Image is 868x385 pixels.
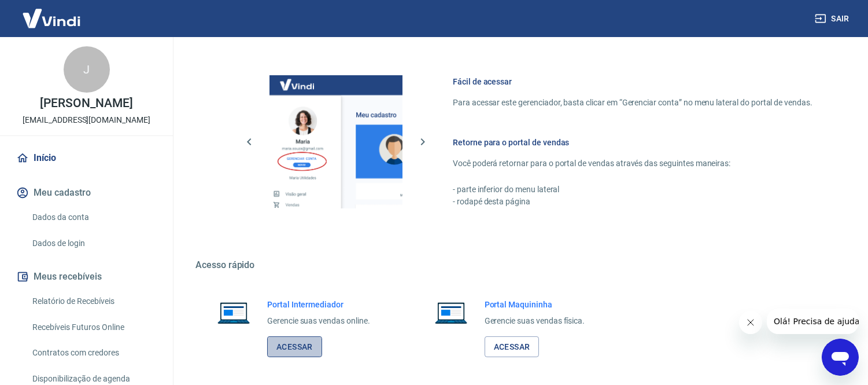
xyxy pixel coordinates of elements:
[767,309,859,334] iframe: Mensagem da empresa
[267,336,322,358] a: Acessar
[485,299,585,310] h6: Portal Maquininha
[453,157,812,170] p: Você poderá retornar para o portal de vendas através das seguintes maneiras:
[453,97,812,109] p: Para acessar este gerenciador, basta clicar em “Gerenciar conta” no menu lateral do portal de ven...
[453,184,812,196] p: - parte inferior do menu lateral
[14,145,159,171] a: Início
[7,8,97,17] span: Olá! Precisa de ajuda?
[453,76,812,87] h6: Fácil de acessar
[28,289,159,313] a: Relatório de Recebíveis
[195,259,840,271] h5: Acesso rápido
[739,311,762,334] iframe: Fechar mensagem
[453,196,812,208] p: - rodapé desta página
[427,299,475,327] img: Imagem de um notebook aberto
[485,315,585,327] p: Gerencie suas vendas física.
[64,46,110,93] div: J
[453,137,812,148] h6: Retorne para o portal de vendas
[269,75,402,208] img: Imagem da dashboard mostrando o botão de gerenciar conta na sidebar no lado esquerdo
[267,315,370,327] p: Gerencie suas vendas online.
[28,206,159,229] a: Dados da conta
[812,8,854,30] button: Sair
[14,264,159,289] button: Meus recebíveis
[23,114,150,126] p: [EMAIL_ADDRESS][DOMAIN_NAME]
[28,316,159,339] a: Recebíveis Futuros Online
[209,299,258,327] img: Imagem de um notebook aberto
[28,232,159,255] a: Dados de login
[40,97,132,109] p: [PERSON_NAME]
[485,336,540,358] a: Acessar
[14,1,89,36] img: Vindi
[14,180,159,206] button: Meu cadastro
[822,339,859,376] iframe: Botão para abrir a janela de mensagens
[267,299,370,310] h6: Portal Intermediador
[28,341,159,365] a: Contratos com credores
